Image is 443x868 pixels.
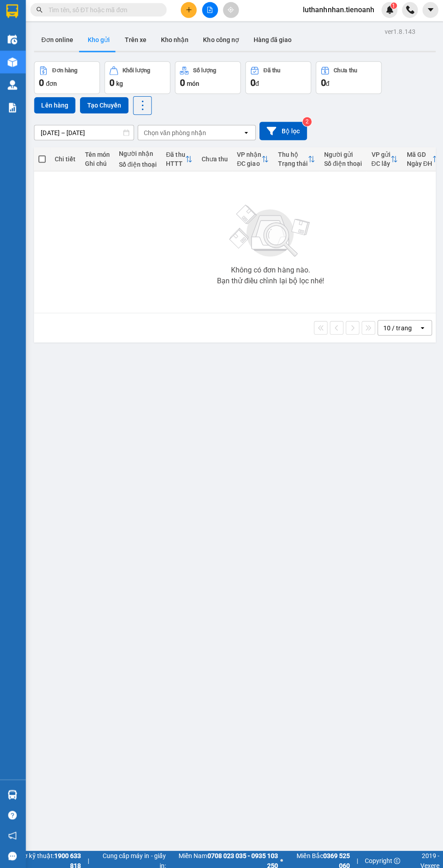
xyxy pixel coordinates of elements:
[110,78,115,89] span: 0
[81,98,129,114] button: Tạo Chuyến
[422,4,438,19] button: caret-down
[426,7,434,15] span: caret-down
[264,68,280,75] div: Đã thu
[320,78,325,89] span: 0
[225,200,316,263] img: svg+xml;base64,PHN2ZyBjbGFzcz0ibGlzdC1wbHVnX19zdmciIHhtbG5zPSJodHRwOi8vd3d3LnczLm9yZy8yMDAwL3N2Zy...
[50,6,156,16] input: Tìm tên, số ĐT hoặc mã đơn
[144,129,207,138] div: Chọn văn phòng nhận
[86,151,111,159] div: Tên món
[123,68,151,75] div: Khối lượng
[302,118,311,127] sup: 2
[228,8,234,14] span: aim
[231,267,310,274] div: Không có đơn hàng nào.
[393,855,400,861] span: copyright
[118,30,154,52] button: Trên xe
[371,151,390,159] div: VP gửi
[207,849,278,867] strong: 0708 023 035 - 0935 103 250
[233,148,273,172] th: Toggle SortBy
[181,4,197,19] button: plus
[89,853,90,863] span: |
[9,36,19,46] img: warehouse-icon
[285,848,349,868] span: Miền Bắc
[162,148,198,172] th: Toggle SortBy
[217,277,324,285] div: Bạn thử điều chỉnh lại bộ lọc nhé!
[280,856,283,860] span: ⚪️
[196,30,246,52] button: Kho công nợ
[390,4,396,10] sup: 1
[8,6,19,19] img: logo-vxr
[117,81,124,88] span: kg
[186,8,193,14] span: plus
[255,81,259,88] span: đ
[187,81,200,88] span: món
[237,151,262,159] div: VP nhận
[154,30,196,52] button: Kho nhận
[323,849,349,867] strong: 0369 525 060
[35,30,81,52] button: Đơn online
[167,160,186,168] div: HTTT
[202,156,228,163] div: Chưa thu
[86,160,111,168] div: Ghi chú
[35,98,76,114] button: Lên hàng
[47,81,58,88] span: đơn
[356,853,358,863] span: |
[384,28,415,38] div: ver 1.8.143
[9,829,18,837] span: notification
[334,68,357,75] div: Chưa thu
[167,151,186,159] div: Đã thu
[55,849,82,867] strong: 1900 633 818
[418,324,425,331] svg: open
[9,59,19,68] img: warehouse-icon
[53,68,78,75] div: Đơn hàng
[203,4,218,19] button: file-add
[120,161,158,169] div: Số điện thoại
[278,151,308,159] div: Thu hộ
[324,160,362,168] div: Số điện thoại
[324,151,362,159] div: Người gửi
[40,78,45,89] span: 0
[246,30,299,52] button: Hàng đã giao
[169,848,278,868] span: Miền Nam
[9,788,19,797] img: warehouse-icon
[36,126,134,141] input: Select a date range.
[406,160,432,168] div: Ngày ĐH
[207,8,213,14] span: file-add
[259,122,307,141] button: Bộ lọc
[223,4,239,19] button: aim
[9,808,18,817] span: question-circle
[97,848,166,868] span: Cung cấp máy in - giấy in:
[296,5,381,17] span: luthanhnhan.tienoanh
[371,160,390,168] div: ĐC lấy
[367,148,402,172] th: Toggle SortBy
[180,78,185,89] span: 0
[391,4,395,10] span: 1
[325,81,329,88] span: đ
[105,62,171,95] button: Khối lượng0kg
[9,849,18,858] span: message
[243,130,250,137] svg: open
[245,62,311,95] button: Đã thu0đ
[273,148,320,172] th: Toggle SortBy
[250,78,255,89] span: 0
[385,7,393,15] img: icon-new-feature
[237,160,262,168] div: ĐC giao
[120,150,158,158] div: Người nhận
[193,68,217,75] div: Số lượng
[38,8,44,14] span: search
[406,151,432,159] div: Mã GD
[9,104,19,113] img: solution-icon
[35,62,101,95] button: Đơn hàng0đơn
[278,160,308,168] div: Trạng thái
[81,30,118,52] button: Kho gửi
[56,156,77,163] div: Chi tiết
[175,62,241,95] button: Số lượng0món
[316,62,381,95] button: Chưa thu0đ
[383,323,411,332] div: 10 / trang
[405,7,414,15] img: phone-icon
[9,81,19,91] img: warehouse-icon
